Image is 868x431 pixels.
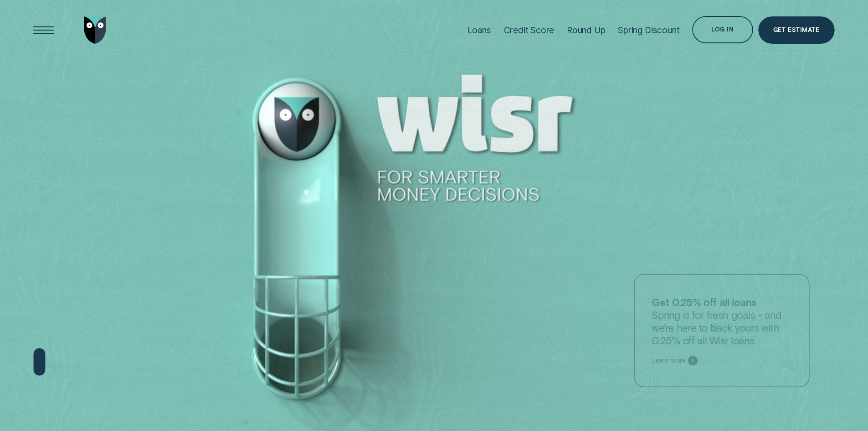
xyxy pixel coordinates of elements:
a: Get 0.25% off all loansSpring is for fresh goals - and we’re here to back yours with 0.25% off al... [634,274,810,387]
button: Log in [692,16,753,43]
img: Wisr [84,16,107,44]
div: Spring Discount [618,25,679,36]
div: Credit Score [504,25,555,36]
div: Loans [467,25,491,36]
a: Get Estimate [758,16,835,44]
strong: Get 0.25% off all loans [652,296,756,308]
p: Spring is for fresh goals - and we’re here to back yours with 0.25% off all Wisr loans. [652,296,792,347]
span: Learn more [652,357,686,364]
div: Round Up [567,25,606,36]
button: Open Menu [30,16,57,44]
